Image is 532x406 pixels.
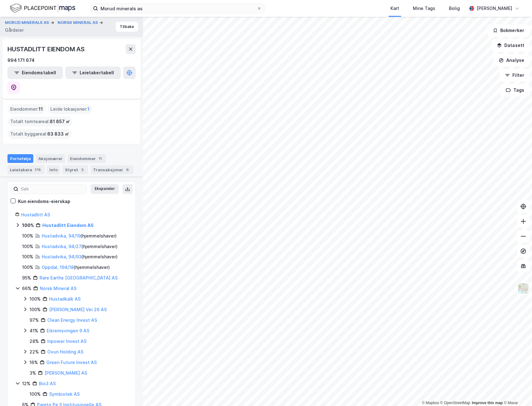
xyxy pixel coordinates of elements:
button: Tags [501,84,530,96]
img: Z [517,283,529,294]
a: Norsk Mineral AS [40,286,77,291]
a: Mapbox [422,401,439,405]
button: MORUD MINERALS AS [5,20,50,26]
a: Bio3 AS [39,381,56,386]
div: 16% [30,359,38,366]
div: [PERSON_NAME] [477,5,512,12]
div: ( hjemmelshaver ) [42,232,117,240]
span: 63 833 ㎡ [47,130,69,138]
a: Clean Energy Invest AS [47,317,97,323]
button: Eiendomstabell [7,67,63,79]
button: Analyse [493,54,530,67]
button: Leietakertabell [65,67,121,79]
div: Kart [390,5,399,12]
iframe: Chat Widget [501,376,532,406]
div: 100% [22,253,33,261]
a: Inpower Invest AS [47,339,86,344]
div: 100% [22,232,33,240]
input: Søk på adresse, matrikkel, gårdeiere, leietakere eller personer [98,4,257,13]
div: Leietakere [7,165,44,174]
a: Hustadvika, 94/27 [42,244,82,249]
a: Hustadvika, 94/93 [42,254,82,259]
button: Filter [500,69,530,81]
div: ( hjemmelshaver ) [42,243,118,250]
div: HUSTADLITT EIENDOM AS [7,44,86,54]
div: Totalt byggareal : [8,129,72,139]
input: Søk [18,184,86,194]
div: Mine Tags [413,5,435,12]
div: Gårdeier [5,26,24,34]
a: Eikremsvingen 9 AS [47,328,89,333]
a: Hustadvika, 94/19 [42,233,81,238]
div: 994 171 674 [7,57,35,64]
div: 100% [22,264,33,271]
div: 28% [30,338,39,345]
div: 5 [79,167,86,173]
a: Oppdal, 194/18 [42,265,74,270]
button: Tilbake [116,22,138,32]
div: Styret [63,165,88,174]
a: OpenStreetMap [440,401,470,405]
a: Improve this map [472,401,503,405]
span: 81 857 ㎡ [50,118,70,125]
div: 12% [22,380,30,387]
div: 100% [30,295,41,303]
div: 11 [97,155,103,162]
div: 22% [30,348,39,356]
a: Rare Earths [GEOGRAPHIC_DATA] AS [40,275,118,280]
div: 176 [33,167,42,173]
button: Datasett [492,39,530,52]
a: Hustadkalk AS [49,296,81,302]
div: 41% [30,327,38,334]
div: 66% [22,285,31,292]
div: Bolig [449,5,460,12]
div: 100% [22,243,33,250]
div: Info [47,165,60,174]
button: Bokmerker [488,24,530,37]
img: logo.f888ab2527a4732fd821a326f86c7f29.svg [10,3,75,14]
a: [PERSON_NAME] AS [44,370,87,376]
div: Portefølje [7,154,33,163]
div: Aksjonærer [36,154,65,163]
div: 6 [124,167,131,173]
div: 97% [30,316,39,324]
div: Transaksjoner [91,165,133,174]
div: 100% [22,222,34,229]
button: Ekspander [91,184,119,194]
div: Totalt tomteareal : [8,117,72,127]
a: [PERSON_NAME] Vei 26 AS [49,307,107,312]
span: 11 [39,105,43,113]
div: ( hjemmelshaver ) [42,264,110,271]
span: 1 [87,105,90,113]
button: NORSK MINERAL AS [58,20,99,26]
div: Eiendommer [68,154,106,163]
div: Leide lokasjoner : [48,104,92,114]
div: 95% [22,274,31,282]
div: 3% [30,369,36,377]
a: Hustadlitt AS [21,212,50,217]
div: 100% [30,306,41,313]
div: Kun eiendoms-eierskap [18,198,70,205]
a: Ovun Holding AS [47,349,83,354]
div: Eiendommer : [8,104,45,114]
div: ( hjemmelshaver ) [42,253,118,261]
a: Symbiotek AS [49,391,80,397]
a: Hustadlitt Eiendom AS [42,223,94,228]
div: 100% [30,390,41,398]
a: Green Future Invest AS [46,360,97,365]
